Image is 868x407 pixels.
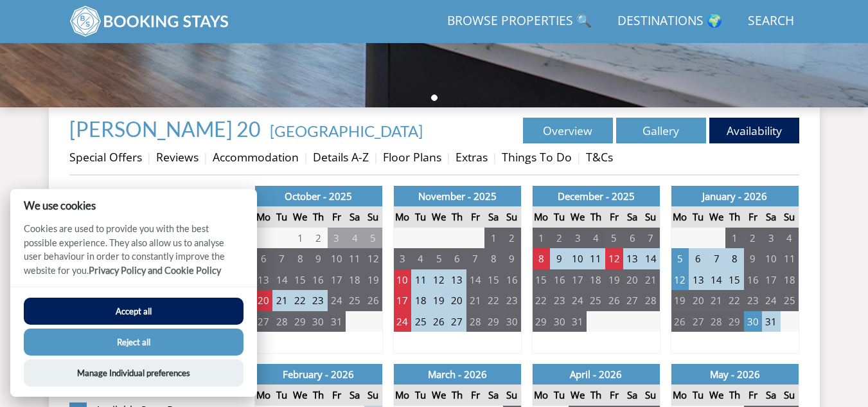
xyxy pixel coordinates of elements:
[254,290,272,311] td: 20
[550,206,568,228] th: Tu
[671,248,689,269] td: 5
[89,265,221,276] a: Privacy Policy and Cookie Policy
[254,269,272,291] td: 13
[466,290,484,311] td: 21
[781,384,799,406] th: Su
[364,269,382,291] td: 19
[605,269,623,291] td: 19
[762,290,780,311] td: 24
[642,269,660,291] td: 21
[725,206,743,228] th: Th
[689,384,707,406] th: Tu
[623,228,641,249] td: 6
[364,228,382,249] td: 5
[442,7,597,36] a: Browse Properties 🔍
[623,269,641,291] td: 20
[762,311,780,332] td: 31
[291,384,309,406] th: We
[623,384,641,406] th: Sa
[532,269,550,291] td: 15
[623,290,641,311] td: 27
[69,149,142,165] a: Special Offers
[272,206,290,228] th: Tu
[346,384,364,406] th: Sa
[532,248,550,269] td: 8
[393,248,411,269] td: 3
[448,206,466,228] th: Th
[309,269,327,291] td: 16
[383,149,441,165] a: Floor Plans
[781,206,799,228] th: Su
[313,149,369,165] a: Details A-Z
[623,206,641,228] th: Sa
[503,228,521,249] td: 2
[532,206,550,228] th: Mo
[24,329,244,356] button: Reject all
[605,248,623,269] td: 12
[346,228,364,249] td: 4
[484,228,502,249] td: 1
[671,269,689,291] td: 12
[346,290,364,311] td: 25
[762,206,780,228] th: Sa
[309,311,327,332] td: 30
[502,149,572,165] a: Things To Do
[744,248,762,269] td: 9
[744,311,762,332] td: 30
[309,228,327,249] td: 2
[448,384,466,406] th: Th
[69,116,265,141] a: [PERSON_NAME] 20
[265,122,423,140] span: -
[430,290,448,311] td: 19
[156,149,199,165] a: Reviews
[411,206,429,228] th: Tu
[707,269,725,291] td: 14
[707,311,725,332] td: 28
[484,206,502,228] th: Sa
[707,206,725,228] th: We
[291,269,309,291] td: 15
[309,206,327,228] th: Th
[411,384,429,406] th: Tu
[69,186,244,204] a: Prices and Availability
[503,311,521,332] td: 30
[364,248,382,269] td: 12
[484,269,502,291] td: 15
[569,248,587,269] td: 10
[328,248,346,269] td: 10
[10,199,257,212] h2: We use cookies
[707,384,725,406] th: We
[689,269,707,291] td: 13
[484,248,502,269] td: 8
[744,384,762,406] th: Fr
[744,269,762,291] td: 16
[466,384,484,406] th: Fr
[254,384,272,406] th: Mo
[725,228,743,249] td: 1
[612,7,727,36] a: Destinations 🌍
[725,311,743,332] td: 29
[448,290,466,311] td: 20
[642,206,660,228] th: Su
[707,290,725,311] td: 21
[725,248,743,269] td: 8
[254,186,382,207] th: October - 2025
[605,384,623,406] th: Fr
[642,384,660,406] th: Su
[587,384,605,406] th: Th
[254,311,272,332] td: 27
[393,186,521,207] th: November - 2025
[291,228,309,249] td: 1
[532,364,660,385] th: April - 2026
[466,311,484,332] td: 28
[484,384,502,406] th: Sa
[411,311,429,332] td: 25
[430,269,448,291] td: 12
[709,118,799,143] a: Availability
[291,311,309,332] td: 29
[762,228,780,249] td: 3
[762,384,780,406] th: Sa
[586,149,613,165] a: T&Cs
[532,384,550,406] th: Mo
[69,116,261,141] span: [PERSON_NAME] 20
